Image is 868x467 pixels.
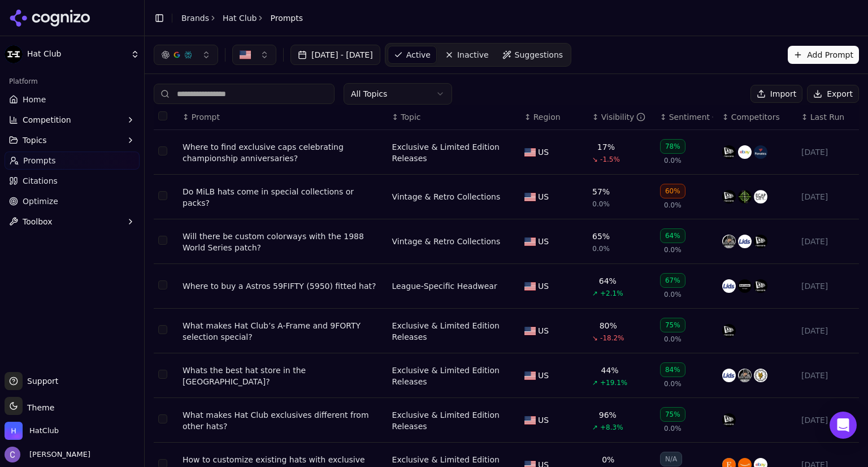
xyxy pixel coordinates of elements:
[183,231,383,253] a: Will there be custom colorways with the 1988 World Series patch?
[158,414,167,423] button: Select row 7
[664,335,682,344] span: 0.0%
[722,279,736,293] img: lids
[524,416,536,425] img: US flag
[5,422,59,440] button: Open organization switcher
[664,201,682,210] span: 0.0%
[524,193,536,201] img: US flag
[731,111,780,123] span: Competitors
[801,325,854,336] div: [DATE]
[392,141,515,164] a: Exclusive & Limited Edition Releases
[5,131,140,149] button: Topics
[524,371,536,380] img: US flag
[158,370,167,379] button: Select row 6
[801,146,854,158] div: [DATE]
[392,191,501,202] div: Vintage & Retro Collections
[183,141,383,164] a: Where to find exclusive caps celebrating championship anniversaries?
[718,105,797,130] th: Competitors
[538,236,549,247] span: US
[388,46,437,64] a: Active
[660,362,685,377] div: 84%
[669,111,713,123] div: Sentiment
[754,190,767,204] img: ecapcity
[788,46,859,64] button: Add Prompt
[664,245,682,254] span: 0.0%
[801,370,854,381] div: [DATE]
[750,85,802,103] button: Import
[23,216,53,227] span: Toolbox
[588,105,656,130] th: brandMentionRate
[538,146,549,158] span: US
[738,235,752,248] img: lids
[181,12,303,24] nav: breadcrumb
[754,235,767,248] img: new era
[29,426,59,436] span: HatClub
[183,409,383,432] a: What makes Hat Club exclusives different from other hats?
[533,111,561,123] span: Region
[5,447,90,462] button: Open user button
[738,145,752,159] img: ebay
[23,135,47,146] span: Topics
[183,186,383,209] a: Do MiLB hats come in special collections or packs?
[660,452,682,466] div: N/A
[23,403,54,412] span: Theme
[23,114,71,126] span: Competition
[5,422,23,440] img: HatClub
[601,111,646,123] div: Visibility
[392,365,515,387] div: Exclusive & Limited Edition Releases
[600,334,624,343] span: -18.2%
[5,172,140,190] a: Citations
[600,378,627,387] span: +19.1%
[23,375,58,387] span: Support
[192,111,220,123] span: Prompt
[592,200,610,209] span: 0.0%
[738,190,752,204] img: capanova
[524,237,536,246] img: US flag
[401,111,420,123] span: Topic
[538,370,549,381] span: US
[392,320,515,343] a: Exclusive & Limited Edition Releases
[660,273,685,288] div: 67%
[158,236,167,245] button: Select row 3
[592,231,610,242] div: 65%
[158,146,167,155] button: Select row 1
[600,423,623,432] span: +8.3%
[599,275,617,287] div: 64%
[602,454,614,465] div: 0%
[801,111,854,123] div: ↕Last Run
[524,282,536,291] img: US flag
[23,175,58,187] span: Citations
[722,111,792,123] div: ↕Competitors
[497,46,569,64] a: Suggestions
[801,191,854,202] div: [DATE]
[538,280,549,292] span: US
[392,280,497,292] a: League-Specific Headwear
[592,378,598,387] span: ↗
[597,141,615,153] div: 17%
[183,280,383,292] a: Where to buy a Astros 59FIFTY (5950) fitted hat?
[664,290,682,299] span: 0.0%
[158,111,167,120] button: Select all rows
[722,190,736,204] img: new era
[439,46,494,64] a: Inactive
[23,196,58,207] span: Optimize
[181,14,209,23] a: Brands
[660,111,713,123] div: ↕Sentiment
[830,412,857,439] div: Open Intercom Messenger
[538,325,549,336] span: US
[5,192,140,210] a: Optimize
[392,236,501,247] a: Vintage & Retro Collections
[524,327,536,335] img: US flag
[801,414,854,426] div: [DATE]
[660,228,685,243] div: 64%
[722,369,736,382] img: lids
[5,90,140,109] a: Home
[538,414,549,426] span: US
[5,213,140,231] button: Toolbox
[722,235,736,248] img: exclusive fitted
[5,45,23,63] img: Hat Club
